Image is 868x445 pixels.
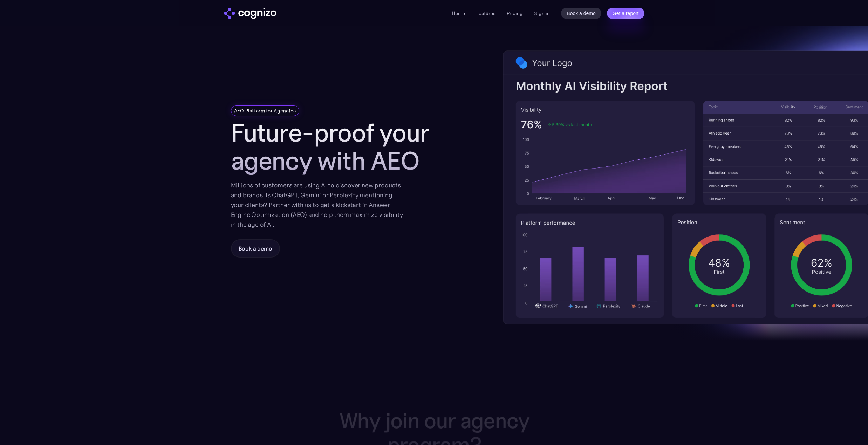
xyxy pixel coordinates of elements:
[607,8,644,19] a: Get a report
[534,9,550,18] a: Sign in
[231,119,448,175] h1: Future-proof your agency with AEO
[239,244,272,253] div: Book a demo
[231,239,280,258] a: Book a demo
[476,10,495,16] a: Features
[234,107,296,114] div: AEO Platform for Agencies
[452,10,465,16] a: Home
[561,8,601,19] a: Book a demo
[224,8,276,19] img: cognizo logo
[231,180,403,230] div: Millions of customers are using AI to discover new products and brands. Is ChatGPT, Gemini or Per...
[224,8,276,19] a: home
[507,10,523,16] a: Pricing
